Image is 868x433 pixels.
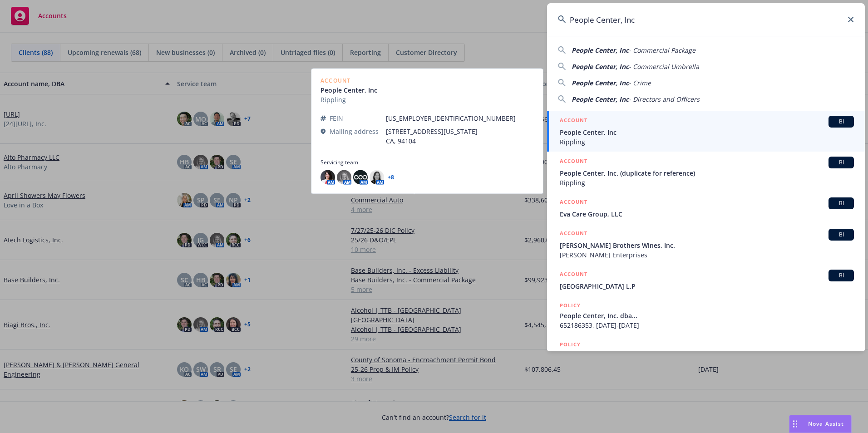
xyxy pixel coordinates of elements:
span: People Center, Inc [572,62,629,71]
span: BI [832,118,850,126]
span: People Center, Inc [572,95,629,103]
span: BI [832,231,850,239]
a: ACCOUNTBIPeople Center, IncRippling [547,111,865,152]
span: - Crime [629,79,651,87]
h5: ACCOUNT [560,116,587,127]
span: - Commercial Package [629,46,695,54]
h5: ACCOUNT [560,270,587,280]
a: ACCOUNTBI[PERSON_NAME] Brothers Wines, Inc.[PERSON_NAME] Enterprises [547,224,865,265]
span: People Center, Inc. (duplicate for reference) [560,168,854,178]
span: People Center, Inc [560,128,854,137]
h5: ACCOUNT [560,197,587,208]
a: ACCOUNTBIPeople Center, Inc. (duplicate for reference)Rippling [547,152,865,192]
h5: ACCOUNT [560,157,587,167]
span: People Center, Inc [572,79,629,87]
h5: POLICY [560,301,581,310]
span: People Center, Inc. dba... [560,350,854,359]
span: Nova Assist [808,420,844,428]
h5: POLICY [560,340,581,349]
span: Rippling [560,178,854,187]
input: Search... [547,3,865,36]
a: POLICYPeople Center, Inc. dba... [547,335,865,374]
span: [PERSON_NAME] Brothers Wines, Inc. [560,241,854,250]
span: BI [832,199,850,207]
button: Nova Assist [789,415,852,433]
a: POLICYPeople Center, Inc. dba...652186353, [DATE]-[DATE] [547,296,865,335]
span: BI [832,271,850,280]
span: BI [832,158,850,167]
span: - Commercial Umbrella [629,62,699,71]
div: Drag to move [789,415,801,433]
span: 652186353, [DATE]-[DATE] [560,320,854,330]
span: Eva Care Group, LLC [560,209,854,219]
span: Rippling [560,137,854,147]
span: People Center, Inc. dba... [560,311,854,320]
a: ACCOUNTBIEva Care Group, LLC [547,192,865,224]
span: People Center, Inc [572,46,629,54]
span: - Directors and Officers [629,95,700,103]
span: [PERSON_NAME] Enterprises [560,250,854,260]
span: [GEOGRAPHIC_DATA] L.P [560,281,854,291]
a: ACCOUNTBI[GEOGRAPHIC_DATA] L.P [547,265,865,296]
h5: ACCOUNT [560,229,587,240]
